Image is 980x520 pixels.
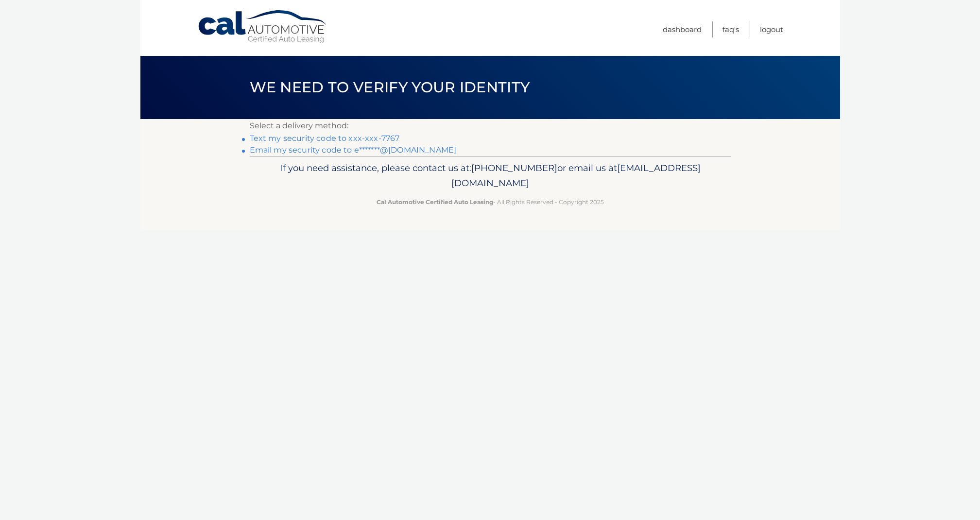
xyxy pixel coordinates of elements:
[256,197,724,207] p: - All Rights Reserved - Copyright 2025
[722,21,739,37] a: FAQ's
[197,10,328,44] a: Cal Automotive
[760,21,783,37] a: Logout
[471,162,557,173] span: [PHONE_NUMBER]
[250,134,400,143] a: Text my security code to xxx-xxx-7767
[250,145,457,155] a: Email my security code to e*******@[DOMAIN_NAME]
[250,78,530,96] span: We need to verify your identity
[250,119,731,133] p: Select a delivery method:
[663,21,702,37] a: Dashboard
[256,160,724,191] p: If you need assistance, please contact us at: or email us at
[377,198,493,206] strong: Cal Automotive Certified Auto Leasing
